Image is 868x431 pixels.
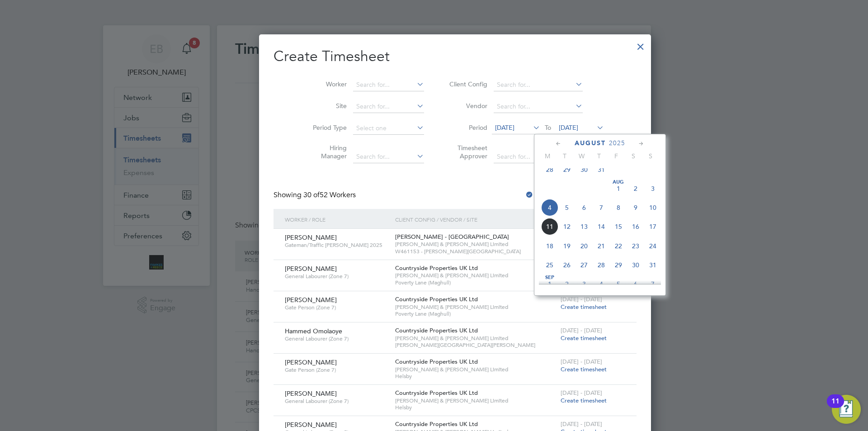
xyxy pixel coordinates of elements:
[541,161,558,178] span: 28
[285,233,337,242] span: [PERSON_NAME]
[561,303,607,311] span: Create timesheet
[541,275,558,280] span: Sep
[561,358,602,365] span: [DATE] - [DATE]
[576,199,593,216] span: 6
[593,218,610,235] span: 14
[644,180,661,197] span: 3
[353,122,424,135] input: Select one
[353,151,424,163] input: Search for...
[610,180,627,197] span: 1
[395,341,556,349] span: [PERSON_NAME][GEOGRAPHIC_DATA][PERSON_NAME]
[395,420,478,428] span: Countryside Properties UK Ltd
[610,199,627,216] span: 8
[285,327,342,335] span: Hammed Omolaoye
[306,144,347,160] label: Hiring Manager
[395,233,509,241] span: [PERSON_NAME] - [GEOGRAPHIC_DATA]
[395,295,478,303] span: Countryside Properties UK Ltd
[447,144,487,160] label: Timesheet Approver
[395,303,556,311] span: [PERSON_NAME] & [PERSON_NAME] Limited
[447,102,487,110] label: Vendor
[495,123,514,132] span: [DATE]
[556,152,573,160] span: T
[561,327,602,334] span: [DATE] - [DATE]
[831,401,840,413] div: 11
[644,199,661,216] span: 10
[306,102,347,110] label: Site
[283,209,393,230] div: Worker / Role
[494,151,583,163] input: Search for...
[395,248,556,255] span: W461153 - [PERSON_NAME][GEOGRAPHIC_DATA]
[642,152,659,160] span: S
[285,366,388,374] span: Gate Person (Zone 7)
[558,275,576,293] span: 2
[541,199,558,216] span: 4
[610,275,627,293] span: 5
[832,395,861,424] button: Open Resource Center, 11 new notifications
[559,123,578,132] span: [DATE]
[393,209,558,230] div: Client Config / Vendor / Site
[395,389,478,397] span: Countryside Properties UK Ltd
[561,365,607,373] span: Create timesheet
[561,397,607,404] span: Create timesheet
[644,237,661,255] span: 24
[627,180,644,197] span: 2
[285,358,337,366] span: [PERSON_NAME]
[285,273,388,280] span: General Labourer (Zone 7)
[539,152,556,160] span: M
[395,358,478,365] span: Countryside Properties UK Ltd
[593,199,610,216] span: 7
[558,237,576,255] span: 19
[285,389,337,398] span: [PERSON_NAME]
[576,237,593,255] span: 20
[541,218,558,235] span: 11
[558,199,576,216] span: 5
[593,275,610,293] span: 4
[627,256,644,274] span: 30
[541,275,558,293] span: 1
[561,389,602,397] span: [DATE] - [DATE]
[494,79,583,91] input: Search for...
[353,79,424,91] input: Search for...
[285,265,337,273] span: [PERSON_NAME]
[558,161,576,178] span: 29
[593,161,610,178] span: 31
[285,398,388,405] span: General Labourer (Zone 7)
[447,80,487,88] label: Client Config
[558,256,576,274] span: 26
[447,123,487,132] label: Period
[610,180,627,185] span: Aug
[525,190,617,199] label: Hide created timesheets
[558,218,576,235] span: 12
[627,275,644,293] span: 6
[625,152,642,160] span: S
[576,275,593,293] span: 3
[627,218,644,235] span: 16
[644,275,661,293] span: 7
[395,397,556,404] span: [PERSON_NAME] & [PERSON_NAME] Limited
[285,242,388,249] span: Gateman/Traffic [PERSON_NAME] 2025
[627,199,644,216] span: 9
[274,190,358,200] div: Showing
[285,421,337,429] span: [PERSON_NAME]
[285,296,337,304] span: [PERSON_NAME]
[285,304,388,311] span: Gate Person (Zone 7)
[541,237,558,255] span: 18
[306,80,347,88] label: Worker
[494,100,583,113] input: Search for...
[353,100,424,113] input: Search for...
[610,237,627,255] span: 22
[395,335,556,342] span: [PERSON_NAME] & [PERSON_NAME] Limited
[285,335,388,342] span: General Labourer (Zone 7)
[303,190,356,199] span: 52 Workers
[575,139,606,147] span: August
[395,241,556,248] span: [PERSON_NAME] & [PERSON_NAME] Limited
[395,264,478,272] span: Countryside Properties UK Ltd
[541,256,558,274] span: 25
[395,327,478,334] span: Countryside Properties UK Ltd
[561,295,602,303] span: [DATE] - [DATE]
[609,139,625,147] span: 2025
[303,190,320,199] span: 30 of
[561,420,602,428] span: [DATE] - [DATE]
[576,256,593,274] span: 27
[593,256,610,274] span: 28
